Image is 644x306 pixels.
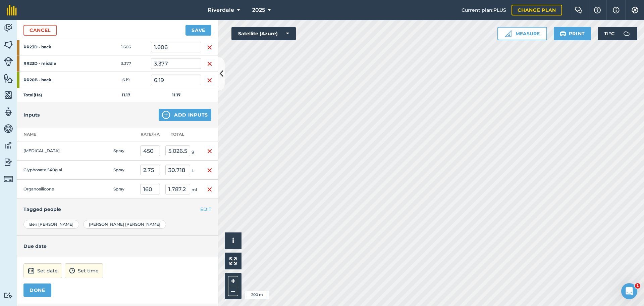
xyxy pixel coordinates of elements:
[172,92,180,97] strong: 11.17
[4,124,13,134] img: svg+xml;base64,PD94bWwgdmVyc2lvbj0iMS4wIiBlbmNvZGluZz0idXRmLTgiPz4KPCEtLSBHZW5lcmF0b3I6IEFkb2JlIE...
[23,206,211,213] h4: Tagged people
[631,7,639,13] img: A cog icon
[101,55,151,72] td: 3.377
[23,220,79,229] div: Ben [PERSON_NAME]
[231,27,296,40] button: Satellite (Azure)
[4,107,13,117] img: svg+xml;base64,PD94bWwgdmVyc2lvbj0iMS4wIiBlbmNvZGluZz0idXRmLTgiPz4KPCEtLSBHZW5lcmF0b3I6IEFkb2JlIE...
[83,220,166,229] div: [PERSON_NAME] [PERSON_NAME]
[23,25,57,36] a: Cancel
[101,39,151,55] td: 1.606
[505,30,512,37] img: Ruler icon
[4,157,13,167] img: svg+xml;base64,PD94bWwgdmVyc2lvbj0iMS4wIiBlbmNvZGluZz0idXRmLTgiPz4KPCEtLSBHZW5lcmF0b3I6IEFkb2JlIE...
[229,257,237,265] img: Four arrows, one pointing top left, one top right, one bottom right and the last bottom left
[138,128,163,141] th: Rate/ Ha
[23,111,40,119] h4: Inputs
[111,180,138,199] td: Spray
[462,6,506,14] span: Current plan : PLUS
[620,27,633,40] img: svg+xml;base64,PD94bWwgdmVyc2lvbj0iMS4wIiBlbmNvZGluZz0idXRmLTgiPz4KPCEtLSBHZW5lcmF0b3I6IEFkb2JlIE...
[225,232,241,249] button: i
[23,263,62,278] button: Set date
[604,27,614,40] span: 11 ° C
[4,140,13,150] img: svg+xml;base64,PD94bWwgdmVyc2lvbj0iMS4wIiBlbmNvZGluZz0idXRmLTgiPz4KPCEtLSBHZW5lcmF0b3I6IEFkb2JlIE...
[593,7,601,13] img: A question mark icon
[23,61,76,66] strong: RR23D - middle
[252,6,265,14] span: 2025
[208,6,234,14] span: Riverdale
[228,276,238,286] button: +
[7,5,17,15] img: fieldmargin Logo
[163,128,201,141] th: Total
[163,161,201,180] td: L
[4,90,13,100] img: svg+xml;base64,PHN2ZyB4bWxucz0iaHR0cDovL3d3dy53My5vcmcvMjAwMC9zdmciIHdpZHRoPSI1NiIgaGVpZ2h0PSI2MC...
[635,283,640,289] span: 1
[163,180,201,199] td: ml
[560,30,566,38] img: svg+xml;base64,PHN2ZyB4bWxucz0iaHR0cDovL3d3dy53My5vcmcvMjAwMC9zdmciIHdpZHRoPSIxOSIgaGVpZ2h0PSIyNC...
[65,263,103,278] button: Set time
[159,109,211,121] button: Add Inputs
[4,40,13,50] img: svg+xml;base64,PHN2ZyB4bWxucz0iaHR0cDovL3d3dy53My5vcmcvMjAwMC9zdmciIHdpZHRoPSI1NiIgaGVpZ2h0PSI2MC...
[228,286,238,296] button: –
[23,283,51,297] button: DONE
[512,5,562,15] a: Change plan
[23,44,76,50] strong: RR23D - back
[17,161,84,180] td: Glyphosate 540g ai
[17,141,84,161] td: [MEDICAL_DATA]
[4,292,13,299] img: svg+xml;base64,PD94bWwgdmVyc2lvbj0iMS4wIiBlbmNvZGluZz0idXRmLTgiPz4KPCEtLSBHZW5lcmF0b3I6IEFkb2JlIE...
[621,283,637,299] iframe: Intercom live chat
[575,7,583,13] img: Two speech bubbles overlapping with the left bubble in the forefront
[162,111,170,119] img: svg+xml;base64,PHN2ZyB4bWxucz0iaHR0cDovL3d3dy53My5vcmcvMjAwMC9zdmciIHdpZHRoPSIxNCIgaGVpZ2h0PSIyNC...
[101,72,151,88] td: 6.19
[554,27,591,40] button: Print
[207,76,212,84] img: svg+xml;base64,PHN2ZyB4bWxucz0iaHR0cDovL3d3dy53My5vcmcvMjAwMC9zdmciIHdpZHRoPSIxNiIgaGVpZ2h0PSIyNC...
[207,185,212,193] img: svg+xml;base64,PHN2ZyB4bWxucz0iaHR0cDovL3d3dy53My5vcmcvMjAwMC9zdmciIHdpZHRoPSIxNiIgaGVpZ2h0PSIyNC...
[23,77,76,83] strong: RR20B - back
[497,27,547,40] button: Measure
[69,267,75,275] img: svg+xml;base64,PD94bWwgdmVyc2lvbj0iMS4wIiBlbmNvZGluZz0idXRmLTgiPz4KPCEtLSBHZW5lcmF0b3I6IEFkb2JlIE...
[185,25,211,36] button: Save
[613,6,620,14] img: svg+xml;base64,PHN2ZyB4bWxucz0iaHR0cDovL3d3dy53My5vcmcvMjAwMC9zdmciIHdpZHRoPSIxNyIgaGVpZ2h0PSIxNy...
[207,166,212,174] img: svg+xml;base64,PHN2ZyB4bWxucz0iaHR0cDovL3d3dy53My5vcmcvMjAwMC9zdmciIHdpZHRoPSIxNiIgaGVpZ2h0PSIyNC...
[232,236,234,245] span: i
[207,60,212,68] img: svg+xml;base64,PHN2ZyB4bWxucz0iaHR0cDovL3d3dy53My5vcmcvMjAwMC9zdmciIHdpZHRoPSIxNiIgaGVpZ2h0PSIyNC...
[17,128,84,141] th: Name
[4,57,13,66] img: svg+xml;base64,PD94bWwgdmVyc2lvbj0iMS4wIiBlbmNvZGluZz0idXRmLTgiPz4KPCEtLSBHZW5lcmF0b3I6IEFkb2JlIE...
[111,161,138,180] td: Spray
[200,206,211,213] button: EDIT
[23,243,211,250] h4: Due date
[23,92,42,97] strong: Total ( Ha )
[17,180,84,199] td: Organosilicone
[207,43,212,51] img: svg+xml;base64,PHN2ZyB4bWxucz0iaHR0cDovL3d3dy53My5vcmcvMjAwMC9zdmciIHdpZHRoPSIxNiIgaGVpZ2h0PSIyNC...
[111,141,138,161] td: Spray
[4,23,13,33] img: svg+xml;base64,PD94bWwgdmVyc2lvbj0iMS4wIiBlbmNvZGluZz0idXRmLTgiPz4KPCEtLSBHZW5lcmF0b3I6IEFkb2JlIE...
[122,92,130,97] strong: 11.17
[28,267,35,275] img: svg+xml;base64,PD94bWwgdmVyc2lvbj0iMS4wIiBlbmNvZGluZz0idXRmLTgiPz4KPCEtLSBHZW5lcmF0b3I6IEFkb2JlIE...
[207,147,212,155] img: svg+xml;base64,PHN2ZyB4bWxucz0iaHR0cDovL3d3dy53My5vcmcvMjAwMC9zdmciIHdpZHRoPSIxNiIgaGVpZ2h0PSIyNC...
[4,73,13,83] img: svg+xml;base64,PHN2ZyB4bWxucz0iaHR0cDovL3d3dy53My5vcmcvMjAwMC9zdmciIHdpZHRoPSI1NiIgaGVpZ2h0PSI2MC...
[4,174,13,184] img: svg+xml;base64,PD94bWwgdmVyc2lvbj0iMS4wIiBlbmNvZGluZz0idXRmLTgiPz4KPCEtLSBHZW5lcmF0b3I6IEFkb2JlIE...
[163,141,201,161] td: g
[598,27,637,40] button: 11 °C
